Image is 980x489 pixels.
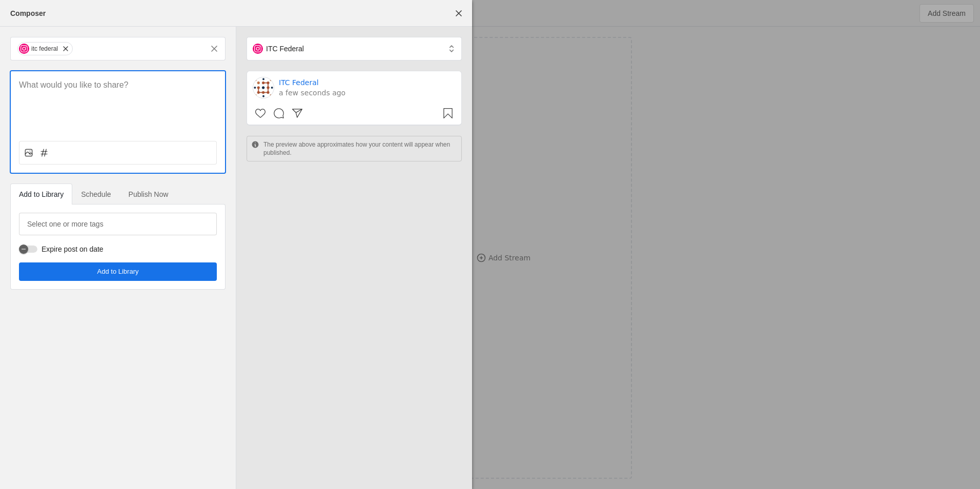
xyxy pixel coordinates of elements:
[19,191,64,198] span: Add to Library
[263,140,457,157] p: The preview above approximates how your content will appear when published.
[129,191,169,198] span: Publish Now
[279,77,319,88] a: ITC Federal
[81,191,111,198] span: Schedule
[279,88,345,98] a: a few seconds ago
[27,218,104,230] mat-label: Select one or more tags
[253,77,274,98] img: cache
[31,45,58,53] div: itc federal
[266,44,304,54] span: ITC Federal
[10,8,46,18] div: Composer
[37,244,104,254] label: Expire post on date
[97,267,139,277] span: Add to Library
[19,262,217,281] button: Add to Library
[205,39,223,58] button: Remove all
